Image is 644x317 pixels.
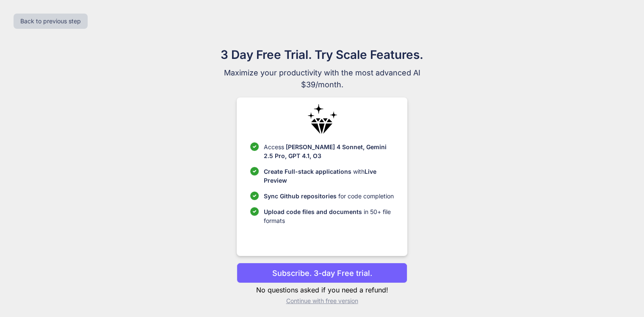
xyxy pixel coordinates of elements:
[250,142,259,151] img: checklist
[264,208,362,215] span: Upload code files and documents
[250,192,259,200] img: checklist
[180,46,464,64] h1: 3 Day Free Trial. Try Scale Features.
[14,14,88,29] button: Back to previous step
[237,297,407,305] p: Continue with free version
[180,67,464,79] span: Maximize your productivity with the most advanced AI
[250,207,259,216] img: checklist
[264,192,337,200] span: Sync Github repositories
[264,167,394,185] p: with
[264,192,394,200] p: for code completion
[237,285,407,295] p: No questions asked if you need a refund!
[180,79,464,91] span: $39/month.
[264,207,394,225] p: in 50+ file formats
[237,263,407,283] button: Subscribe. 3-day Free trial.
[272,267,372,279] p: Subscribe. 3-day Free trial.
[264,143,387,159] span: [PERSON_NAME] 4 Sonnet, Gemini 2.5 Pro, GPT 4.1, O3
[250,167,259,175] img: checklist
[264,142,394,160] p: Access
[264,168,353,175] span: Create Full-stack applications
